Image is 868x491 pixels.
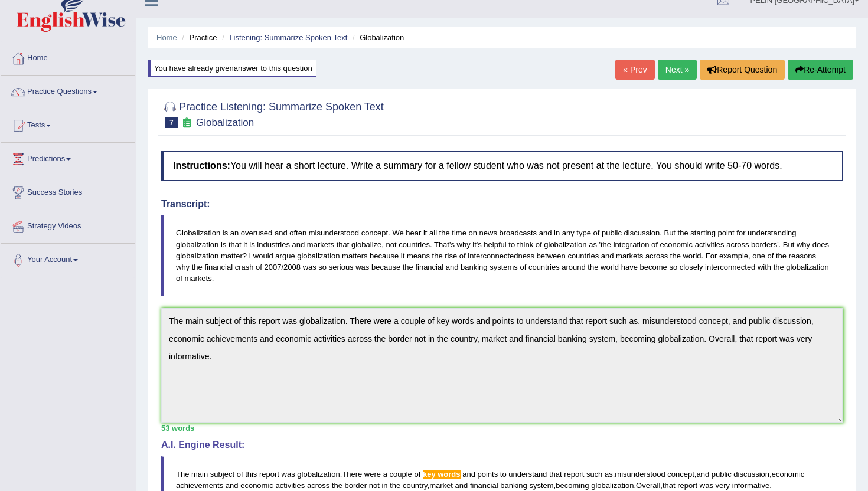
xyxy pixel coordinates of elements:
[161,440,843,450] h4: A.I. Engine Result:
[788,60,853,80] button: Re-Attempt
[716,481,730,490] span: very
[462,470,475,479] span: and
[161,423,843,434] div: 53 words
[156,33,177,42] a: Home
[345,481,367,490] span: border
[615,60,654,80] a: « Prev
[148,60,316,77] div: You have already given answer to this question
[677,481,697,490] span: report
[390,481,400,490] span: the
[176,481,223,490] span: achievements
[696,470,709,479] span: and
[436,470,438,479] span: Did you mean “keywords”?
[176,470,189,479] span: The
[1,76,135,105] a: Practice Questions
[615,470,665,479] span: misunderstood
[237,470,243,479] span: of
[342,470,362,479] span: There
[478,470,498,479] span: points
[591,481,634,490] span: globalization
[605,470,613,479] span: as
[667,470,694,479] span: concept
[181,117,193,129] small: Exam occurring question
[663,481,676,490] span: that
[1,143,135,172] a: Predictions
[282,470,295,479] span: was
[179,32,217,43] li: Practice
[307,481,329,490] span: across
[259,470,279,479] span: report
[1,244,135,273] a: Your Account
[229,33,347,42] a: Listening: Summarize Spoken Text
[556,481,589,490] span: becoming
[161,151,843,181] h4: You will hear a short lecture. Write a summary for a fellow student who was not present at the le...
[732,481,770,490] span: informative
[429,481,453,490] span: market
[381,481,387,490] span: in
[173,161,230,171] b: Instructions:
[369,481,380,490] span: not
[712,470,732,479] span: public
[549,470,562,479] span: that
[161,215,843,296] blockquote: Globalization is an overused and often misunderstood concept. We hear it all the time on news bro...
[390,470,412,479] span: couple
[1,210,135,240] a: Strategy Videos
[586,470,602,479] span: such
[700,60,785,80] button: Report Question
[240,481,273,490] span: economic
[226,481,239,490] span: and
[470,481,498,490] span: financial
[350,32,404,43] li: Globalization
[455,481,468,490] span: and
[275,481,305,490] span: activities
[500,470,507,479] span: to
[1,42,135,71] a: Home
[500,481,527,490] span: banking
[636,481,660,490] span: Overall
[772,470,805,479] span: economic
[332,481,342,490] span: the
[403,481,428,490] span: country
[700,481,713,490] span: was
[245,470,257,479] span: this
[423,470,436,479] span: Did you mean “keywords”?
[161,99,384,128] h2: Practice Listening: Summarize Spoken Text
[210,470,234,479] span: subject
[529,481,553,490] span: system
[508,470,547,479] span: understand
[191,470,208,479] span: main
[364,470,381,479] span: were
[564,470,584,479] span: report
[414,470,420,479] span: of
[161,199,843,210] h4: Transcript:
[196,117,254,128] small: Globalization
[1,109,135,139] a: Tests
[658,60,697,80] a: Next »
[1,176,135,206] a: Success Stories
[733,470,769,479] span: discussion
[383,470,387,479] span: a
[165,117,178,128] span: 7
[438,470,460,479] span: Did you mean “keywords”?
[297,470,340,479] span: globalization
